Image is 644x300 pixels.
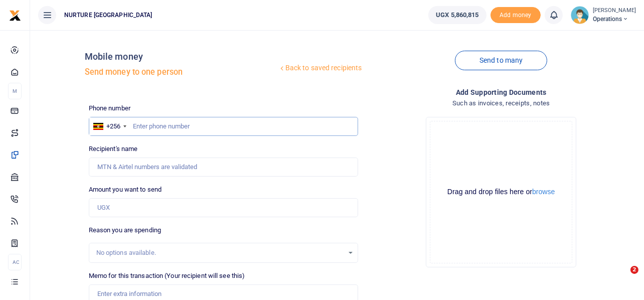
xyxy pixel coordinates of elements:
span: NURTURE [GEOGRAPHIC_DATA] [60,11,156,20]
a: Back to saved recipients [278,59,363,77]
h4: Such as invoices, receipts, notes [366,98,636,109]
a: logo-small logo-large logo-large [9,11,21,19]
small: [PERSON_NAME] [593,7,636,15]
h5: Send money to one person [85,67,278,77]
label: Reason you are spending [89,225,161,235]
a: UGX 5,860,815 [428,6,486,24]
span: Operations [593,15,636,24]
span: 2 [630,266,638,274]
a: Add money [491,11,541,18]
span: UGX 5,860,815 [436,10,478,20]
label: Memo for this transaction (Your recipient will see this) [89,271,245,281]
a: profile-user [PERSON_NAME] Operations [571,6,636,24]
input: Enter phone number [89,117,359,136]
li: Ac [8,254,22,270]
span: Add money [491,7,541,24]
h4: Add supporting Documents [366,87,636,98]
a: Send to many [455,51,547,70]
h4: Mobile money [85,51,278,62]
img: logo-small [9,10,21,22]
input: UGX [89,198,359,217]
div: +256 [106,121,120,131]
iframe: Intercom live chat [610,266,634,290]
img: profile-user [571,6,589,24]
button: browse [532,188,555,195]
label: Recipient's name [89,144,138,154]
div: Uganda: +256 [89,117,129,135]
label: Amount you want to send [89,185,162,195]
li: Toup your wallet [491,7,541,24]
li: Wallet ballance [424,6,490,24]
li: M [8,83,22,99]
label: Phone number [89,103,130,113]
div: File Uploader [426,117,576,267]
div: No options available. [96,248,344,258]
input: MTN & Airtel numbers are validated [89,158,359,177]
div: Drag and drop files here or [430,187,572,197]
